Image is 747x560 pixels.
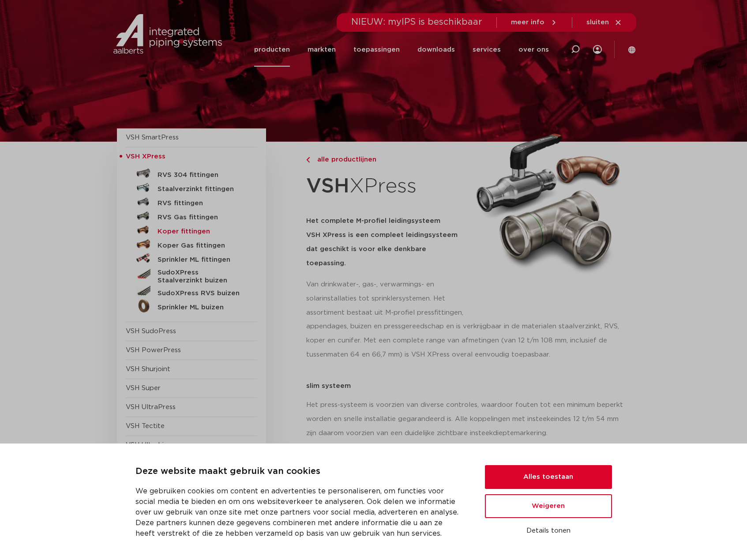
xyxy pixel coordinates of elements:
[126,385,161,391] a: VSH Super
[485,494,612,518] button: Weigeren
[586,19,622,26] a: sluiten
[126,299,257,313] a: Sprinkler ML buizen
[126,265,257,285] a: SudoXPress Staalverzinkt buizen
[158,214,245,222] h5: RVS Gas fittingen
[126,366,170,372] a: VSH Shurjoint
[254,33,290,67] a: producten
[126,442,172,448] a: VSH UltraLine
[126,223,257,237] a: Koper fittingen
[353,33,400,67] a: toepassingen
[351,18,482,26] span: NIEUW: myIPS is beschikbaar
[511,19,544,26] span: meer info
[306,154,466,165] a: alle productlijnen
[473,33,501,67] a: services
[135,465,464,479] p: Deze website maakt gebruik van cookies
[126,347,181,353] a: VSH PowerPress
[306,176,349,196] strong: VSH
[254,33,549,67] nav: Menu
[312,156,376,163] span: alle productlijnen
[126,423,165,429] a: VSH Tectite
[158,171,245,179] h5: RVS 304 fittingen
[158,242,245,250] h5: Koper Gas fittingen
[485,523,612,538] button: Details tonen
[417,33,455,67] a: downloads
[126,328,176,334] a: VSH SudoPress
[306,169,466,203] h1: XPress
[158,199,245,207] h5: RVS fittingen
[586,19,609,26] span: sluiten
[158,185,245,193] h5: Staalverzinkt fittingen
[158,256,245,264] h5: Sprinkler ML fittingen
[126,251,257,265] a: Sprinkler ML fittingen
[126,134,179,141] a: VSH SmartPress
[126,209,257,223] a: RVS Gas fittingen
[518,33,549,67] a: over ons
[126,195,257,209] a: RVS fittingen
[126,237,257,251] a: Koper Gas fittingen
[306,398,631,440] p: Het press-systeem is voorzien van diverse controles, waardoor fouten tot een minimum beperkt word...
[158,269,245,285] h5: SudoXPress Staalverzinkt buizen
[306,383,631,389] p: slim systeem
[485,465,612,489] button: Alles toestaan
[306,214,466,271] h5: Het complete M-profiel leidingsysteem VSH XPress is een compleet leidingsysteem dat geschikt is v...
[135,486,464,539] p: We gebruiken cookies om content en advertenties te personaliseren, om functies voor social media ...
[126,166,257,180] a: RVS 304 fittingen
[306,157,310,163] img: chevron-right.svg
[126,180,257,195] a: Staalverzinkt fittingen
[126,404,176,410] a: VSH UltraPress
[306,319,631,362] p: appendages, buizen en pressgereedschap en is verkrijgbaar in de materialen staalverzinkt, RVS, ko...
[158,304,245,312] h5: Sprinkler ML buizen
[306,278,466,320] p: Van drinkwater-, gas-, verwarmings- en solarinstallaties tot sprinklersystemen. Het assortiment b...
[308,33,336,67] a: markten
[158,228,245,236] h5: Koper fittingen
[158,289,245,297] h5: SudoXPress RVS buizen
[126,153,165,160] span: VSH XPress
[126,285,257,299] a: SudoXPress RVS buizen
[511,19,558,26] a: meer info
